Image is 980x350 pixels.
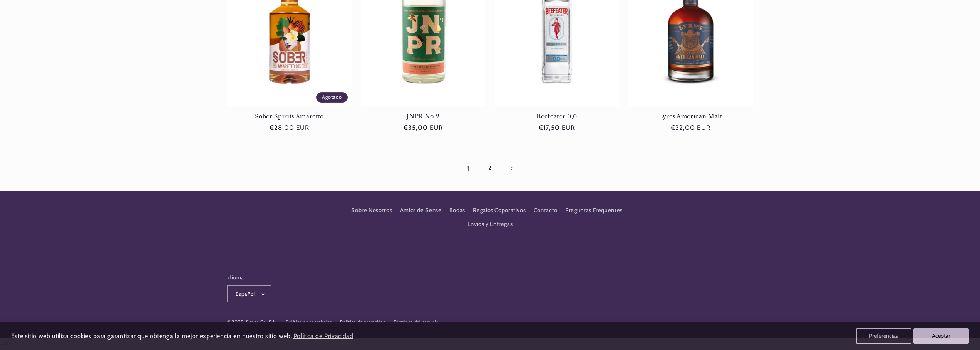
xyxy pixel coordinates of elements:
button: Aceptar [913,328,969,344]
button: Español [227,285,271,302]
small: © 2025, Sense Co, S.L. [227,319,276,325]
h2: Idioma [227,274,271,281]
a: Términos del servicio [394,318,438,326]
a: Bodas [449,203,465,217]
a: Preguntas Frequentes [565,203,623,217]
a: Contacto [534,203,558,217]
a: Página siguiente [503,159,521,177]
a: Página 1 [459,159,477,177]
button: Preferencias [856,328,911,344]
a: Lyres American Malt [628,113,753,120]
nav: Paginación [227,159,753,177]
a: Envíos y Entregas [467,217,513,231]
a: Regalos Coporativos [473,203,526,217]
a: JNPR No 2 [361,113,485,120]
a: Sobre Nosotros [351,206,392,217]
a: Política de Privacidad (opens in a new tab) [292,330,354,343]
a: Sober Spirits Amaretto [227,113,352,120]
a: Beefeater 0,0 [495,113,619,120]
a: Página 2 [481,159,499,177]
span: Español [236,290,255,298]
a: Política de reembolso [286,318,332,326]
a: Política de privacidad [340,318,385,326]
span: Este sitio web utiliza cookies para garantizar que obtenga la mejor experiencia en nuestro sitio ... [11,332,292,340]
a: Amics de Sense [400,203,442,217]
